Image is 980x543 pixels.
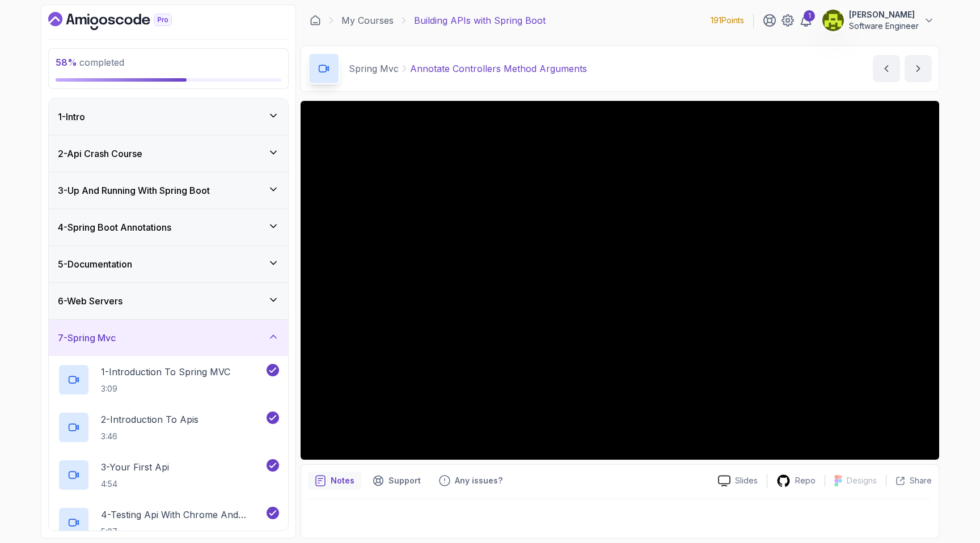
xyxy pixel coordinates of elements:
[58,331,116,345] h3: 7 - Spring Mvc
[101,413,198,426] p: 2 - Introduction To Apis
[366,472,428,490] button: Support button
[58,220,171,234] h3: 4 - Spring Boot Annotations
[310,15,321,26] a: Dashboard
[910,475,932,486] p: Share
[795,475,816,486] p: Repo
[49,283,288,319] button: 6-Web Servers
[58,364,279,396] button: 1-Introduction To Spring MVC3:09
[101,365,230,379] p: 1 - Introduction To Spring MVC
[58,147,142,160] h3: 2 - Api Crash Course
[410,62,587,75] p: Annotate Controllers Method Arguments
[49,135,288,172] button: 2-Api Crash Course
[799,14,813,27] a: 1
[101,526,264,537] p: 5:07
[58,459,279,491] button: 3-Your First Api4:54
[49,246,288,282] button: 5-Documentation
[822,9,935,32] button: user profile image[PERSON_NAME]Software Engineer
[58,507,279,538] button: 4-Testing Api With Chrome And Intellij5:07
[58,412,279,443] button: 2-Introduction To Apis3:46
[308,472,361,490] button: notes button
[711,15,744,26] p: 191 Points
[455,475,502,486] p: Any issues?
[849,20,919,32] p: Software Engineer
[349,62,399,75] p: Spring Mvc
[58,184,210,197] h3: 3 - Up And Running With Spring Boot
[873,55,900,82] button: previous content
[56,57,77,68] span: 58 %
[847,475,877,486] p: Designs
[58,110,85,124] h3: 1 - Intro
[905,55,932,82] button: next content
[388,475,421,486] p: Support
[331,475,354,486] p: Notes
[56,57,124,68] span: completed
[822,10,844,31] img: user profile image
[58,294,122,308] h3: 6 - Web Servers
[735,475,758,486] p: Slides
[49,209,288,245] button: 4-Spring Boot Annotations
[49,172,288,209] button: 3-Up And Running With Spring Boot
[101,478,169,490] p: 4:54
[101,508,264,521] p: 4 - Testing Api With Chrome And Intellij
[767,474,825,488] a: Repo
[414,14,546,27] p: Building APIs with Spring Boot
[58,257,132,271] h3: 5 - Documentation
[101,460,169,474] p: 3 - Your First Api
[301,101,939,460] iframe: 12 - Annotate Controllers Method Arguments
[886,475,932,486] button: Share
[49,320,288,356] button: 7-Spring Mvc
[709,475,767,487] a: Slides
[849,9,919,20] p: [PERSON_NAME]
[49,99,288,135] button: 1-Intro
[341,14,394,27] a: My Courses
[101,383,230,394] p: 3:09
[804,10,815,22] div: 1
[432,472,509,490] button: Feedback button
[101,431,198,442] p: 3:46
[48,12,198,30] a: Dashboard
